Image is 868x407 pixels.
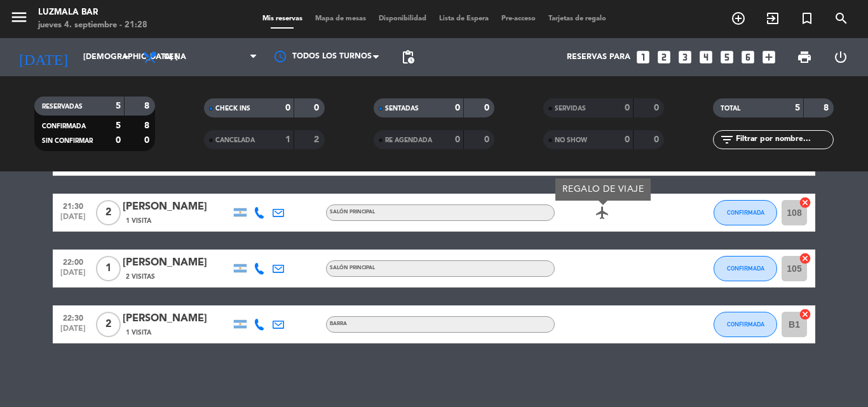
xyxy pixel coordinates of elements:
[727,209,764,216] span: CONFIRMADA
[57,324,89,339] span: [DATE]
[654,135,661,144] strong: 0
[116,121,121,130] strong: 5
[42,123,86,130] span: CONFIRMADA
[57,310,89,324] span: 22:30
[714,312,777,337] button: CONFIRMADA
[118,50,133,65] i: arrow_drop_down
[799,308,811,321] i: cancel
[822,38,858,76] div: LOG OUT
[10,43,77,71] i: [DATE]
[833,50,848,65] i: power_settings_new
[727,265,764,272] span: CONFIRMADA
[625,103,630,112] strong: 0
[57,254,89,269] span: 22:00
[123,310,231,327] div: [PERSON_NAME]
[595,205,610,220] i: airplanemode_active
[38,19,147,32] div: jueves 4. septiembre - 21:28
[484,135,492,144] strong: 0
[400,50,416,65] span: pending_actions
[330,210,375,215] span: Salón Principal
[144,121,152,130] strong: 8
[555,137,587,143] span: NO SHOW
[126,216,151,226] span: 1 Visita
[698,49,714,65] i: looks_4
[314,135,322,144] strong: 2
[164,53,186,62] span: Cena
[635,49,651,65] i: looks_one
[42,138,93,144] span: SIN CONFIRMAR
[57,198,89,213] span: 21:30
[433,15,495,22] span: Lista de Espera
[484,103,492,112] strong: 0
[116,136,121,145] strong: 0
[714,200,777,225] button: CONFIRMADA
[495,15,542,22] span: Pre-acceso
[96,200,121,225] span: 2
[721,105,740,112] span: TOTAL
[542,15,613,22] span: Tarjetas de regalo
[656,49,672,65] i: looks_two
[761,49,777,65] i: add_box
[126,328,151,338] span: 1 Visita
[123,255,231,271] div: [PERSON_NAME]
[42,103,83,110] span: RESERVADAS
[57,269,89,283] span: [DATE]
[719,132,735,147] i: filter_list
[144,136,152,145] strong: 0
[96,256,121,281] span: 1
[799,11,815,26] i: turned_in_not
[625,135,630,144] strong: 0
[123,199,231,215] div: [PERSON_NAME]
[799,252,811,265] i: cancel
[96,312,121,337] span: 2
[330,321,347,326] span: Barra
[57,213,89,227] span: [DATE]
[740,49,756,65] i: looks_6
[10,8,29,31] button: menu
[126,272,155,282] span: 2 Visitas
[555,105,586,112] span: SERVIDAS
[116,102,121,110] strong: 5
[455,103,460,112] strong: 0
[834,11,849,26] i: search
[38,6,147,19] div: Luzmala Bar
[372,15,433,22] span: Disponibilidad
[555,178,651,201] div: REGALO DE VIAJE
[824,103,831,112] strong: 8
[385,105,419,112] span: SENTADAS
[215,137,255,143] span: CANCELADA
[285,135,290,144] strong: 1
[330,265,375,270] span: Salón Principal
[314,103,322,112] strong: 0
[654,103,661,112] strong: 0
[677,49,693,65] i: looks_3
[799,196,811,209] i: cancel
[795,103,800,112] strong: 5
[714,256,777,281] button: CONFIRMADA
[727,321,764,328] span: CONFIRMADA
[735,133,833,147] input: Filtrar por nombre...
[309,15,372,22] span: Mapa de mesas
[385,137,432,143] span: RE AGENDADA
[797,50,812,65] span: print
[731,11,746,26] i: add_circle_outline
[10,8,29,27] i: menu
[215,105,250,112] span: CHECK INS
[144,102,152,110] strong: 8
[256,15,309,22] span: Mis reservas
[455,135,460,144] strong: 0
[567,53,630,62] span: Reservas para
[765,11,780,26] i: exit_to_app
[719,49,735,65] i: looks_5
[285,103,290,112] strong: 0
